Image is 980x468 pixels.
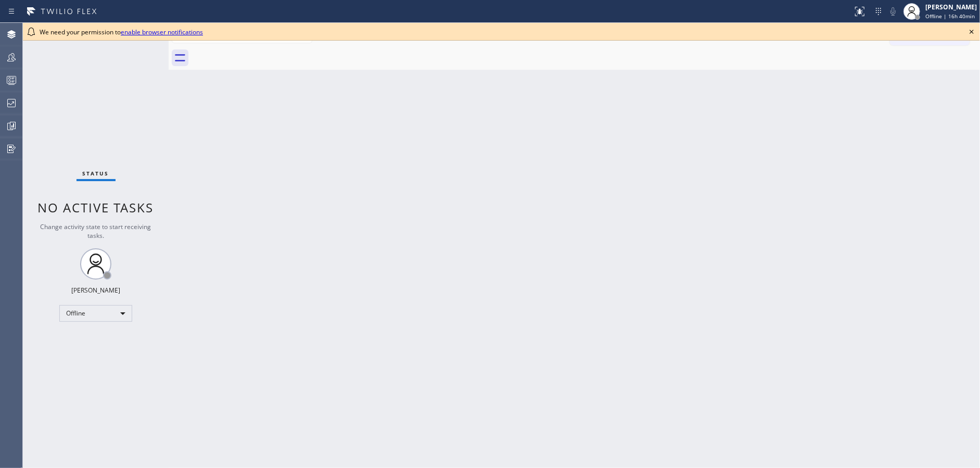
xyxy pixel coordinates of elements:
span: Offline | 16h 40min [925,12,975,20]
span: Status [83,170,109,177]
div: [PERSON_NAME] [925,3,977,11]
a: enable browser notifications [121,28,203,36]
span: No active tasks [38,199,154,216]
div: [PERSON_NAME] [71,286,120,295]
span: Change activity state to start receiving tasks. [41,222,151,240]
div: Offline [59,305,132,322]
span: We need your permission to [40,28,203,36]
button: Mute [886,4,900,19]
